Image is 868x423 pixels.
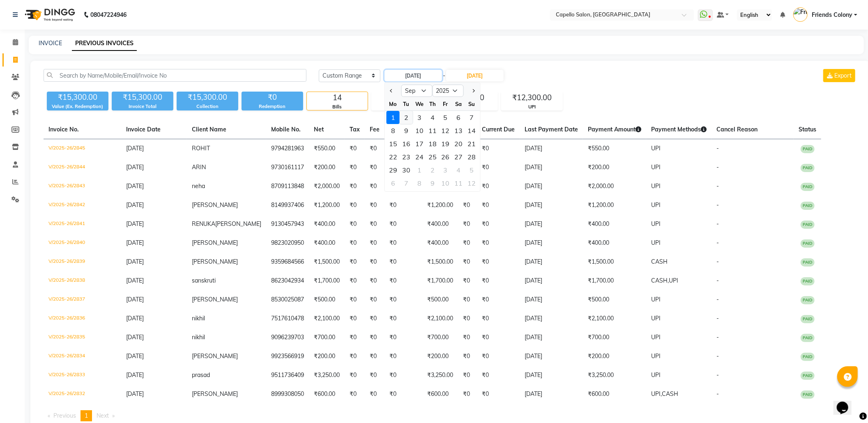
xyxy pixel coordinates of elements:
[426,111,439,124] div: 4
[439,163,452,177] div: Friday, October 3, 2025
[413,163,426,177] div: 1
[439,111,452,124] div: 5
[365,328,384,347] td: ₹0
[433,85,464,97] select: Select year
[426,97,439,110] div: Th
[309,290,345,309] td: ₹500.00
[387,163,400,177] div: 29
[583,271,646,290] td: ₹1,700.00
[126,239,144,246] span: [DATE]
[309,253,345,271] td: ₹1,500.00
[833,390,860,415] iframe: chat widget
[44,328,121,347] td: V/2025-26/2835
[44,253,121,271] td: V/2025-26/2839
[413,137,426,150] div: 17
[266,328,309,347] td: 9096239703
[387,111,400,124] div: Monday, September 1, 2025
[439,137,452,150] div: Friday, September 19, 2025
[520,215,583,234] td: [DATE]
[266,309,309,328] td: 7517610478
[400,150,413,163] div: 23
[413,163,426,177] div: Wednesday, October 1, 2025
[387,124,400,137] div: Monday, September 8, 2025
[520,196,583,215] td: [DATE]
[426,124,439,137] div: Thursday, September 11, 2025
[44,69,306,82] input: Search by Name/Mobile/Email/Invoice No
[439,163,452,177] div: 3
[793,7,808,22] img: Friends Colony
[400,163,413,177] div: 30
[44,215,121,234] td: V/2025-26/2841
[477,271,520,290] td: ₹0
[345,309,365,328] td: ₹0
[583,139,646,159] td: ₹550.00
[452,163,465,177] div: Saturday, October 4, 2025
[801,164,815,172] span: PAID
[422,271,458,290] td: ₹1,700.00
[384,271,422,290] td: ₹0
[44,290,121,309] td: V/2025-26/2837
[426,150,439,163] div: Thursday, September 25, 2025
[384,290,422,309] td: ₹0
[365,196,384,215] td: ₹0
[309,196,345,215] td: ₹1,200.00
[520,271,583,290] td: [DATE]
[44,196,121,215] td: V/2025-26/2842
[126,296,144,303] span: [DATE]
[426,177,439,190] div: Thursday, October 9, 2025
[520,234,583,253] td: [DATE]
[477,290,520,309] td: ₹0
[387,163,400,177] div: Monday, September 29, 2025
[365,253,384,271] td: ₹0
[583,309,646,328] td: ₹2,100.00
[266,290,309,309] td: 8530025087
[413,124,426,137] div: 10
[39,39,62,47] a: INVOICE
[465,163,479,177] div: 5
[177,103,238,110] div: Collection
[400,97,413,110] div: Tu
[387,137,400,150] div: Monday, September 15, 2025
[651,145,661,152] span: UPI
[345,234,365,253] td: ₹0
[400,177,413,190] div: Tuesday, October 7, 2025
[309,177,345,196] td: ₹2,000.00
[345,177,365,196] td: ₹0
[465,111,479,124] div: 7
[439,111,452,124] div: Friday, September 5, 2025
[452,150,465,163] div: 27
[458,290,477,309] td: ₹0
[266,271,309,290] td: 8623042934
[309,215,345,234] td: ₹400.00
[192,277,216,284] span: sanskruti
[801,202,815,210] span: PAID
[126,277,144,284] span: [DATE]
[458,271,477,290] td: ₹0
[716,126,757,133] span: Cancel Reason
[477,215,520,234] td: ₹0
[583,177,646,196] td: ₹2,000.00
[413,150,426,163] div: Wednesday, September 24, 2025
[651,296,661,303] span: UPI
[345,158,365,177] td: ₹0
[365,139,384,159] td: ₹0
[465,150,479,163] div: 28
[477,234,520,253] td: ₹0
[112,92,173,103] div: ₹15,300.00
[400,124,413,137] div: Tuesday, September 9, 2025
[452,137,465,150] div: Saturday, September 20, 2025
[502,103,562,110] div: UPI
[422,215,458,234] td: ₹400.00
[126,201,144,209] span: [DATE]
[801,145,815,153] span: PAID
[452,124,465,137] div: 13
[345,139,365,159] td: ₹0
[801,315,815,323] span: PAID
[477,253,520,271] td: ₹0
[413,177,426,190] div: 8
[443,71,445,80] span: -
[583,215,646,234] td: ₹400.00
[458,309,477,328] td: ₹0
[651,239,661,246] span: UPI
[266,253,309,271] td: 9359684566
